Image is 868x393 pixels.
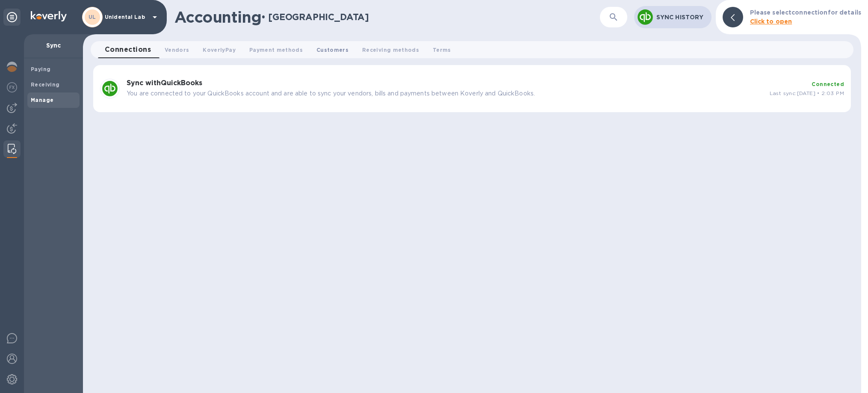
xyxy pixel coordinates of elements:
span: KoverlyPay [203,45,235,54]
img: Logo [31,11,67,21]
p: Sync [31,41,76,50]
p: Unidental Lab [105,14,148,20]
h2: • [GEOGRAPHIC_DATA] [261,12,369,22]
div: Unpin categories [3,9,21,26]
span: Payment methods [249,45,303,54]
h1: Accounting [174,8,261,26]
b: Manage [31,97,53,103]
b: Paying [31,66,50,72]
span: Last sync: [DATE] • 2:03 PM [770,90,844,96]
b: Click to open [750,18,792,25]
b: Please select connection for details [750,9,862,16]
b: UL [89,14,96,20]
span: Receiving methods [362,45,419,54]
b: Receiving [31,81,60,88]
span: Terms [433,45,451,54]
span: Vendors [165,45,189,54]
p: You are connected to your QuickBooks account and are able to sync your vendors, bills and payment... [127,89,763,98]
b: Connected [812,81,844,87]
p: Sync History [656,13,705,21]
span: Customers [316,45,348,54]
b: Sync with QuickBooks [127,79,202,87]
img: Foreign exchange [7,82,17,92]
span: Connections [105,44,151,56]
